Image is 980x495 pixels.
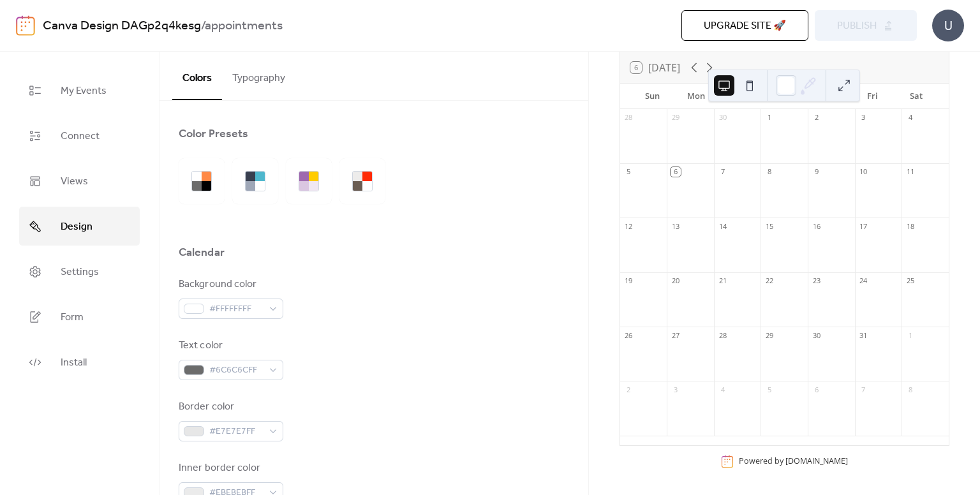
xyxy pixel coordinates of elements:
[209,424,263,440] span: #E7E7E7FF
[201,14,205,38] b: /
[812,330,821,340] div: 30
[19,116,140,155] a: Connect
[19,343,140,381] a: Install
[222,52,295,99] button: Typography
[718,113,727,122] div: 30
[179,338,281,353] div: Text color
[764,276,774,286] div: 22
[812,221,821,231] div: 16
[624,113,634,122] div: 28
[61,172,88,191] span: Views
[61,81,107,101] span: My Events
[671,221,680,231] div: 13
[764,113,774,122] div: 1
[812,167,821,177] div: 9
[671,276,680,286] div: 20
[61,307,84,327] span: Form
[674,84,718,109] div: Mon
[905,221,915,231] div: 18
[16,15,35,36] img: logo
[671,330,680,340] div: 27
[850,84,895,109] div: Fri
[61,262,99,282] span: Settings
[895,84,939,109] div: Sat
[61,353,87,373] span: Install
[671,385,680,394] div: 3
[764,221,774,231] div: 15
[718,167,727,177] div: 7
[19,161,140,200] a: Views
[859,221,868,231] div: 17
[764,330,774,340] div: 29
[905,167,915,177] div: 11
[764,385,774,394] div: 5
[19,297,140,336] a: Form
[812,385,821,394] div: 6
[812,113,821,122] div: 2
[764,167,774,177] div: 8
[624,276,634,286] div: 19
[905,276,915,286] div: 25
[624,385,634,394] div: 2
[812,276,821,286] div: 23
[61,126,100,146] span: Connect
[630,84,674,109] div: Sun
[859,385,868,394] div: 7
[785,456,848,467] a: [DOMAIN_NAME]
[671,113,680,122] div: 29
[681,10,808,41] button: Upgrade site 🚀
[704,18,786,34] span: Upgrade site 🚀
[624,330,634,340] div: 26
[179,126,248,142] div: Color Presets
[718,385,727,394] div: 4
[19,252,140,291] a: Settings
[739,456,848,467] div: Powered by
[19,71,140,110] a: My Events
[718,221,727,231] div: 14
[172,52,222,100] button: Colors
[671,167,680,177] div: 6
[209,363,263,378] span: #6C6C6CFF
[624,221,634,231] div: 12
[859,113,868,122] div: 3
[205,14,283,38] b: appointments
[43,14,201,38] a: Canva Design DAGp2q4kesg
[859,276,868,286] div: 24
[905,330,915,340] div: 1
[179,461,281,476] div: Inner border color
[179,277,281,292] div: Background color
[905,385,915,394] div: 8
[859,330,868,340] div: 31
[624,167,634,177] div: 5
[61,217,93,237] span: Design
[859,167,868,177] div: 10
[179,245,225,260] div: Calendar
[718,276,727,286] div: 21
[19,207,140,246] a: Design
[932,10,964,41] div: U
[718,330,727,340] div: 28
[905,113,915,122] div: 4
[209,302,263,317] span: #FFFFFFFF
[179,399,281,415] div: Border color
